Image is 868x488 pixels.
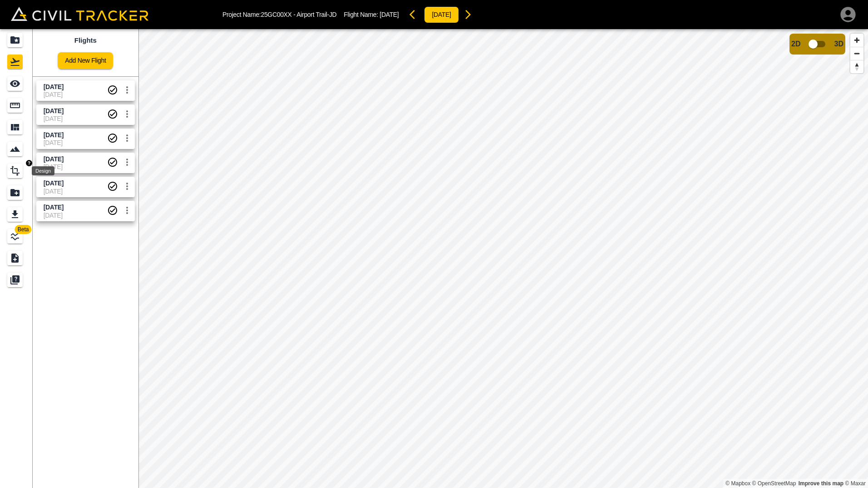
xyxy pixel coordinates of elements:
span: [DATE] [380,11,399,18]
a: Mapbox [725,480,750,487]
span: 3D [834,40,843,48]
button: Zoom in [850,34,863,47]
button: Zoom out [850,47,863,60]
canvas: Map [138,29,868,488]
span: 2D [791,40,800,48]
button: Reset bearing to north [850,60,863,73]
img: Civil Tracker [11,7,148,21]
p: Project Name: 25GC00XX - Airport Trail-JD [222,11,336,18]
p: Flight Name: [344,11,399,18]
div: Design [32,166,54,175]
a: Map feedback [799,480,843,487]
a: OpenStreetMap [752,480,796,487]
button: [DATE] [424,6,459,23]
a: Maxar [845,480,866,487]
